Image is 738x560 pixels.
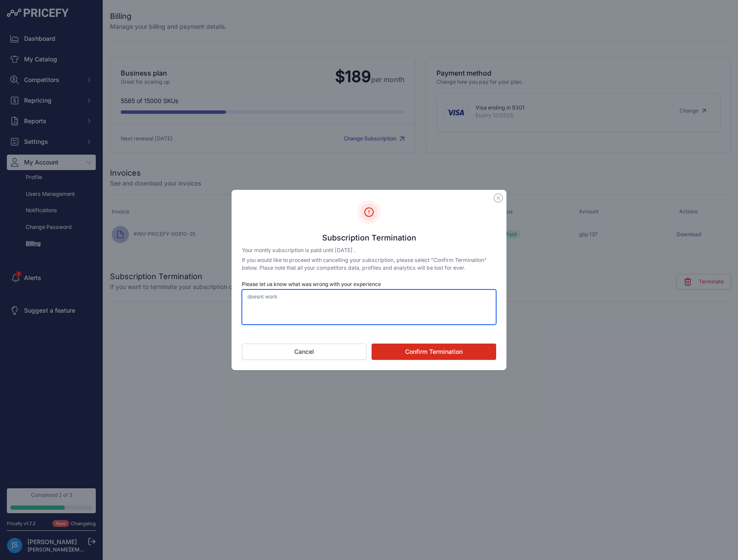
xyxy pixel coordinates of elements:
[242,256,496,272] p: If you would like to proceed with cancelling your subscription, please select "Confirm Terminatio...
[242,281,496,288] label: Please let us know what was wrong with your experience
[242,247,496,255] p: Your montly subscription is paid until [DATE] .
[372,344,496,360] button: Confirm Termination
[242,233,496,243] h3: Subscription Termination
[242,344,366,360] button: Cancel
